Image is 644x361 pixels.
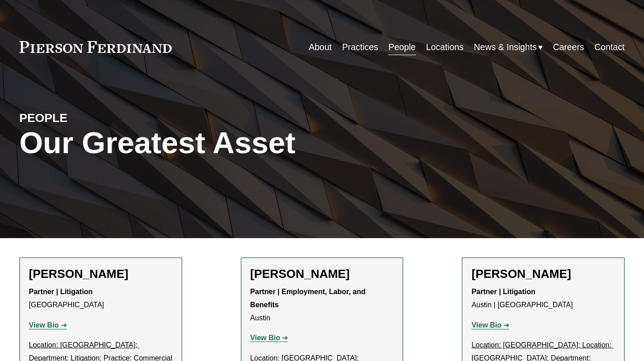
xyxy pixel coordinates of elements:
[19,111,171,126] h4: PEOPLE
[474,38,543,56] a: folder dropdown
[342,38,378,56] a: Practices
[250,267,394,281] h2: [PERSON_NAME]
[250,334,288,342] a: View Bio
[471,288,535,295] strong: Partner | Litigation
[250,334,280,342] strong: View Bio
[29,288,93,295] strong: Partner | Litigation
[471,321,509,329] a: View Bio
[594,38,625,56] a: Contact
[29,321,59,329] strong: View Bio
[250,288,368,309] strong: Partner | Employment, Labor, and Benefits
[29,286,173,312] p: [GEOGRAPHIC_DATA]
[553,38,584,56] a: Careers
[471,321,501,329] strong: View Bio
[388,38,415,56] a: People
[474,39,537,55] span: News & Insights
[19,126,423,160] h1: Our Greatest Asset
[309,38,332,56] a: About
[29,321,67,329] a: View Bio
[250,286,394,324] p: Austin
[471,267,615,281] h2: [PERSON_NAME]
[29,267,173,281] h2: [PERSON_NAME]
[426,38,464,56] a: Locations
[471,286,615,312] p: Austin | [GEOGRAPHIC_DATA]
